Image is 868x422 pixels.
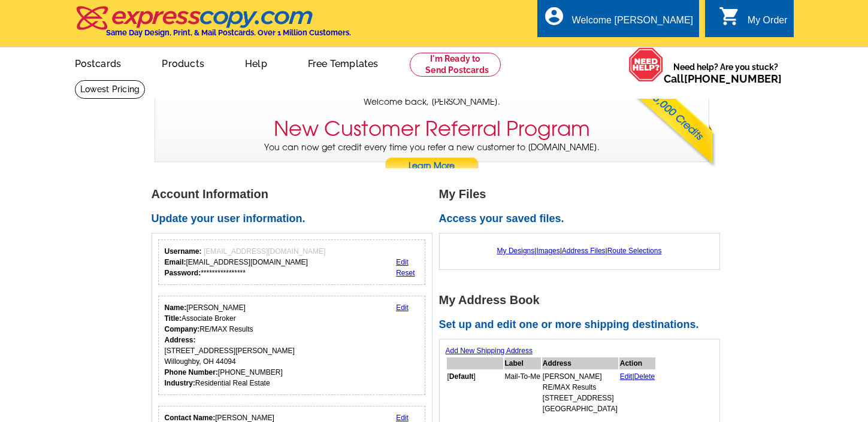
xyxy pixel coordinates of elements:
[165,247,202,256] strong: Username:
[439,212,727,226] h2: Access your saved files.
[152,212,439,226] h2: Update your user information.
[449,372,474,381] b: Default
[536,247,559,255] a: Images
[165,379,195,387] strong: Industry:
[155,141,709,175] p: You can now get credit every time you refer a new customer to [DOMAIN_NAME].
[504,371,541,415] td: Mail-To-Me
[446,239,713,262] div: | | |
[75,14,351,37] a: Same Day Design, Print, & Mail Postcards. Over 1 Million Customers.
[664,61,788,85] span: Need help? Are you stuck?
[56,48,141,77] a: Postcards
[439,188,727,201] h1: My Files
[619,357,656,369] th: Action
[684,72,782,85] a: [PHONE_NUMBER]
[396,258,409,266] a: Edit
[106,28,351,37] h4: Same Day Design, Print, & Mail Postcards. Over 1 Million Customers.
[165,314,182,323] strong: Title:
[364,96,500,108] span: Welcome back, [PERSON_NAME].
[226,48,286,77] a: Help
[446,347,533,355] a: Add New Shipping Address
[165,414,216,422] strong: Contact Name:
[165,302,295,388] div: [PERSON_NAME] Associate Broker RE/MAX Results [STREET_ADDRESS][PERSON_NAME] Willoughby, OH 44094 ...
[619,371,656,415] td: |
[396,303,409,312] a: Edit
[165,303,187,312] strong: Name:
[562,247,606,255] a: Address Files
[165,325,200,333] strong: Company:
[143,48,223,77] a: Products
[572,15,693,32] div: Welcome [PERSON_NAME]
[204,247,325,256] span: [EMAIL_ADDRESS][DOMAIN_NAME]
[504,357,541,369] th: Label
[385,157,479,175] a: Learn More
[274,117,590,141] h3: New Customer Referral Program
[165,336,196,344] strong: Address:
[664,72,782,85] span: Call
[607,247,662,255] a: Route Selections
[719,13,788,28] a: shopping_cart My Order
[158,296,426,395] div: Your personal details.
[152,188,439,201] h1: Account Information
[289,48,398,77] a: Free Templates
[542,357,618,369] th: Address
[396,269,415,277] a: Reset
[628,47,664,82] img: help
[165,269,201,277] strong: Password:
[396,414,409,422] a: Edit
[165,258,186,266] strong: Email:
[447,371,503,415] td: [ ]
[719,5,740,27] i: shopping_cart
[748,15,788,32] div: My Order
[497,247,535,255] a: My Designs
[165,368,218,377] strong: Phone Number:
[439,318,727,332] h2: Set up and edit one or more shipping destinations.
[634,372,655,381] a: Delete
[543,5,565,27] i: account_circle
[439,294,727,306] h1: My Address Book
[620,372,633,381] a: Edit
[542,371,618,415] td: [PERSON_NAME] RE/MAX Results [STREET_ADDRESS] [GEOGRAPHIC_DATA]
[158,239,426,285] div: Your login information.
